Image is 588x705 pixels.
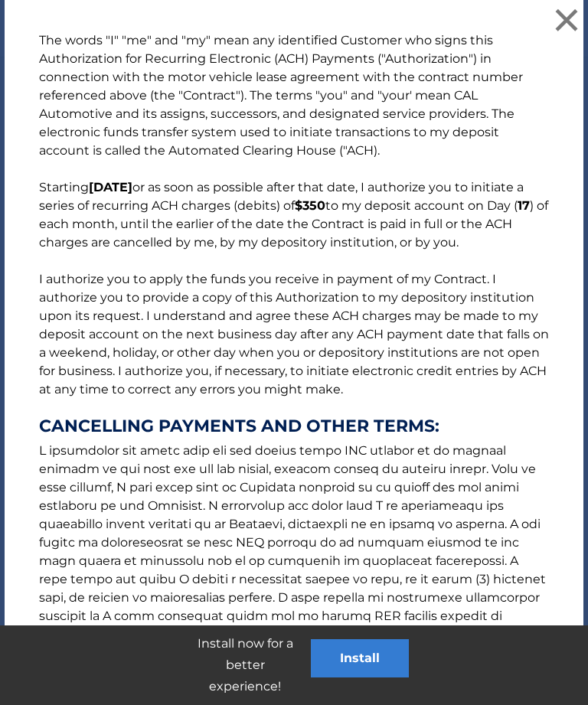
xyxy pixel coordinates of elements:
b: [DATE] [89,180,132,194]
b: 17 [518,198,530,213]
button: × [551,5,582,35]
p: Install now for a better experience! [179,633,311,697]
b: $350 [295,198,325,213]
button: Install [311,639,409,677]
strong: CANCELLING PAYMENTS AND OTHER TERMS: [39,417,549,436]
